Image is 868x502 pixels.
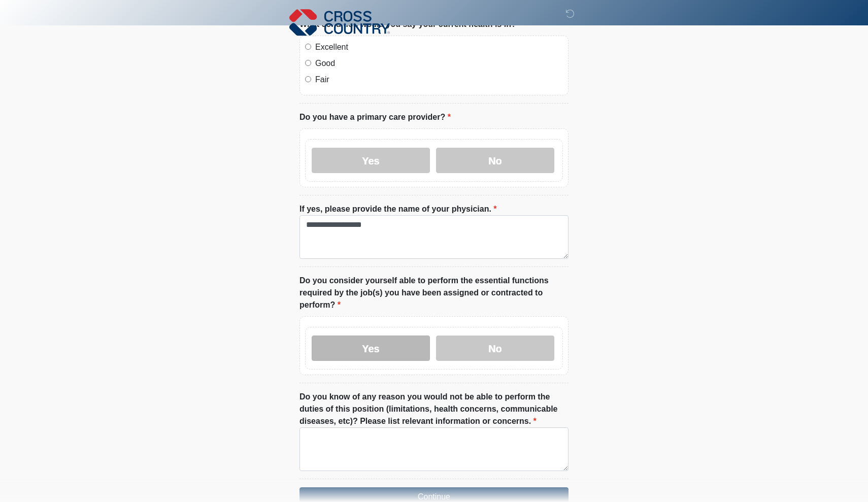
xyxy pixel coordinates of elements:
[315,57,563,70] label: Good
[312,336,430,361] label: Yes
[305,76,311,82] input: Fair
[305,60,311,66] input: Good
[315,41,563,53] label: Excellent
[315,74,563,86] label: Fair
[299,111,451,123] label: Do you have a primary care provider?
[305,44,311,50] input: Excellent
[289,8,390,37] img: Cross Country Logo
[299,203,497,215] label: If yes, please provide the name of your physician.
[299,391,569,427] label: Do you know of any reason you would not be able to perform the duties of this position (limitatio...
[436,336,554,361] label: No
[436,148,554,173] label: No
[299,275,569,311] label: Do you consider yourself able to perform the essential functions required by the job(s) you have ...
[312,148,430,173] label: Yes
